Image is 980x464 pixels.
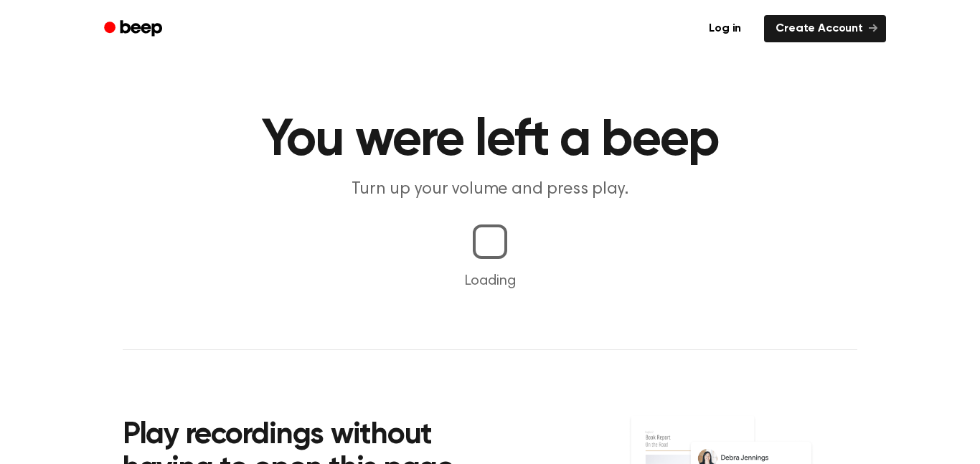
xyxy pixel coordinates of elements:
a: Beep [94,15,175,43]
a: Create Account [764,15,886,42]
h1: You were left a beep [123,115,857,166]
a: Log in [694,12,755,45]
p: Turn up your volume and press play. [215,178,765,202]
p: Loading [17,270,963,292]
